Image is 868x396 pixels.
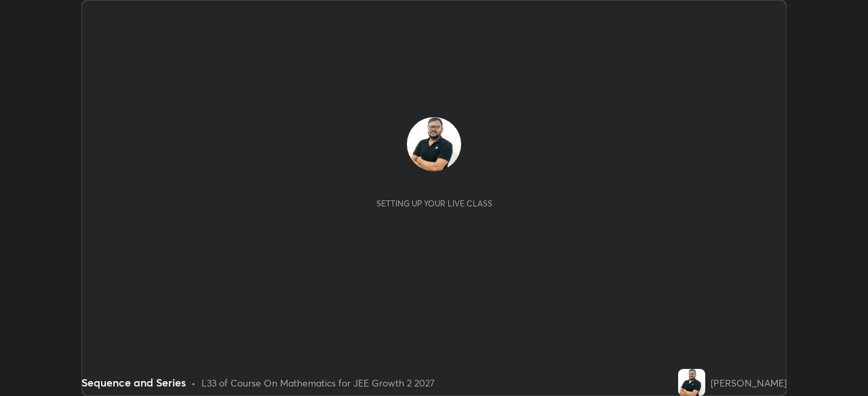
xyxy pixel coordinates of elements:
[407,117,461,171] img: f98899dc132a48bf82b1ca03f1bb1e20.jpg
[191,376,196,390] div: •
[201,376,435,390] div: L33 of Course On Mathematics for JEE Growth 2 2027
[81,374,186,391] div: Sequence and Series
[678,369,705,396] img: f98899dc132a48bf82b1ca03f1bb1e20.jpg
[376,198,492,208] div: Setting up your live class
[711,376,787,390] div: [PERSON_NAME]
